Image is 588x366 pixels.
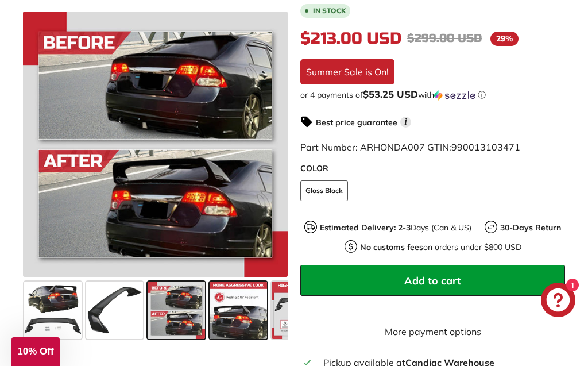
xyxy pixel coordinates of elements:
span: 29% [490,32,519,46]
a: More payment options [300,325,565,338]
strong: Estimated Delivery: 2-3 [320,222,411,233]
b: In stock [313,7,346,14]
span: $53.25 USD [363,88,418,100]
button: Add to cart [300,265,565,296]
span: 990013103471 [451,141,520,153]
span: 10% Off [17,346,53,357]
strong: Best price guarantee [316,117,397,128]
div: Summer Sale is On! [300,59,394,84]
label: COLOR [300,163,565,175]
div: or 4 payments of$53.25 USDwithSezzle Click to learn more about Sezzle [300,89,565,101]
span: i [400,117,411,128]
strong: 30-Days Return [500,222,561,233]
span: $299.00 USD [407,31,482,45]
span: Part Number: ARHONDA007 GTIN: [300,141,520,153]
img: Sezzle [434,90,475,101]
span: $213.00 USD [300,29,401,48]
div: 10% Off [11,337,60,366]
p: on orders under $800 USD [360,241,521,253]
strong: No customs fees [360,242,423,252]
inbox-online-store-chat: Shopify online store chat [537,283,579,320]
p: Days (Can & US) [320,222,471,234]
div: or 4 payments of with [300,89,565,101]
span: Add to cart [404,274,461,287]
